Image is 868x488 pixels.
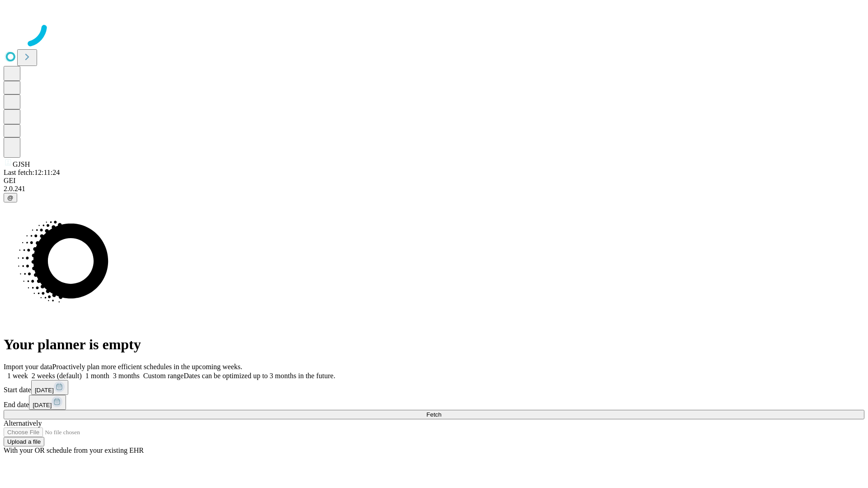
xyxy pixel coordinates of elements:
[113,372,140,380] span: 3 months
[4,185,864,193] div: 2.0.241
[13,160,30,168] span: GJSH
[7,194,14,201] span: @
[29,395,66,410] button: [DATE]
[85,372,109,380] span: 1 month
[4,419,42,427] span: Alternatively
[4,177,864,185] div: GEI
[4,395,864,410] div: End date
[7,372,28,380] span: 1 week
[4,410,864,419] button: Fetch
[4,169,60,176] span: Last fetch: 12:11:24
[33,402,52,408] span: [DATE]
[4,380,864,395] div: Start date
[143,372,184,380] span: Custom range
[35,387,54,394] span: [DATE]
[4,363,52,371] span: Import your data
[184,372,335,380] span: Dates can be optimized up to 3 months in the future.
[426,411,441,418] span: Fetch
[4,437,44,446] button: Upload a file
[52,363,242,371] span: Proactively plan more efficient schedules in the upcoming weeks.
[4,336,864,353] h1: Your planner is empty
[31,380,68,395] button: [DATE]
[32,372,82,380] span: 2 weeks (default)
[4,446,144,454] span: With your OR schedule from your existing EHR
[4,193,17,202] button: @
